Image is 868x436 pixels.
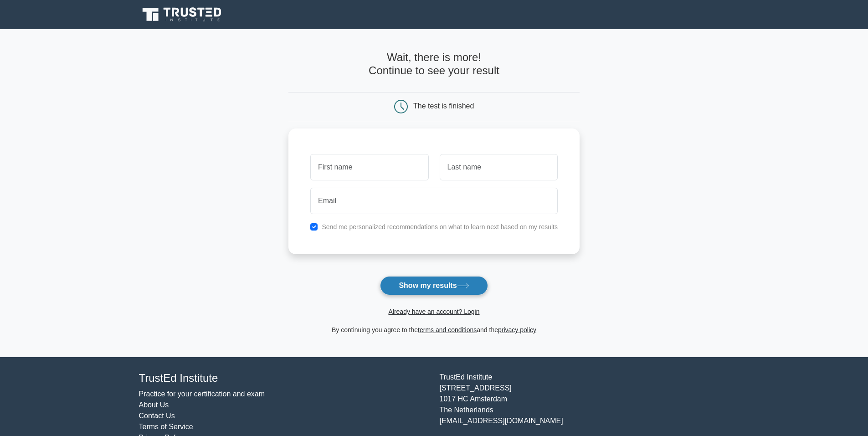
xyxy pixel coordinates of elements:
a: Terms of Service [139,423,193,431]
a: terms and conditions [418,326,477,333]
input: First name [310,154,428,180]
button: Show my results [380,276,488,295]
a: Practice for your certification and exam [139,390,265,398]
a: Already have an account? Login [388,308,479,315]
a: About Us [139,401,169,409]
a: privacy policy [498,326,536,333]
input: Email [310,188,558,214]
div: By continuing you agree to the and the [283,324,585,335]
div: The test is finished [413,102,474,110]
a: Contact Us [139,412,175,420]
label: Send me personalized recommendations on what to learn next based on my results [322,223,558,231]
input: Last name [440,154,558,180]
h4: Wait, there is more! Continue to see your result [288,51,580,77]
h4: TrustEd Institute [139,372,429,385]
